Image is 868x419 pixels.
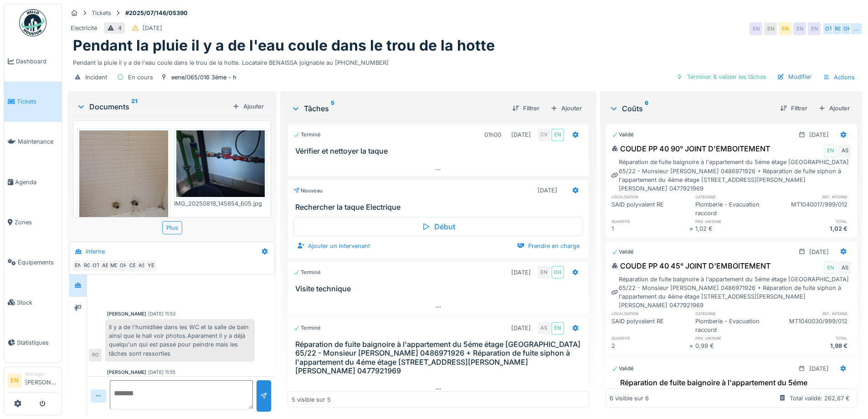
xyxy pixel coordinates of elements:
div: EN [72,259,84,272]
div: [DATE] [809,130,829,139]
div: AS [838,145,851,157]
span: Tickets [17,97,58,106]
span: Statistiques [17,338,58,347]
a: Maintenance [4,122,62,162]
div: [PERSON_NAME] [107,310,146,317]
div: SAID polyvalent RE [611,200,689,217]
h3: Vérifier et nettoyer la taque [295,147,585,155]
h6: localisation [611,194,689,200]
sup: 6 [645,103,648,114]
div: Nouveau [293,187,323,195]
div: OH [551,266,564,279]
div: AS [838,261,851,274]
a: Stock [4,282,62,322]
div: [DATE] [511,130,531,139]
h6: prix unitaire [695,218,773,224]
div: RG [81,259,93,272]
div: EN [808,22,821,35]
div: EN [750,22,762,35]
div: Total validé: 262,67 € [790,394,850,403]
div: IMG_20250819_145854_605.jpg [174,199,267,208]
div: AB [99,259,112,272]
img: Badge_color-CXgf-gQk.svg [19,9,46,36]
h3: Réparation de fuite baignoire à l'appartement du 5éme étage [GEOGRAPHIC_DATA] 65/22 - Monsieur [P... [295,340,585,375]
div: Documents [77,101,229,112]
a: EN Manager[PERSON_NAME] [8,371,58,393]
h1: Pendant la pluie il y a de l'eau coule dans le trou de la hotte [73,37,495,54]
h6: catégorie [695,310,773,316]
div: EN [824,145,837,157]
div: 4 [118,24,122,32]
div: OH [841,22,853,35]
div: YE [144,259,157,272]
div: Réparation de fuite baignoire à l'appartement du 5éme étage [GEOGRAPHIC_DATA] 65/22 - Monsieur [P... [611,158,851,193]
a: Agenda [4,162,62,202]
div: Réparation de fuite baignoire à l'appartement du 5éme étage [GEOGRAPHIC_DATA] 65/22 - Monsieur [P... [611,275,851,310]
div: RG [89,349,102,362]
span: Agenda [15,178,58,186]
h6: total [773,218,851,224]
div: Plus [162,221,182,234]
div: Tâches [291,103,504,114]
a: Statistiques [4,322,62,362]
div: Validé [611,365,634,372]
div: Plomberie - Evacuation raccord [695,317,773,334]
div: Ajouter [229,100,267,113]
div: EN [538,266,550,279]
div: Il y a de l'humiditée dans les WC et la salle de bain ainsi que le hall voir photos.Aparament il ... [105,319,255,362]
div: EN [551,129,564,141]
div: MT1040030/999/012 [773,317,851,334]
div: Pendant la pluie il y a de l'eau coule dans le trou de la hotte. Locataire BENAISSA joignable au ... [73,55,857,67]
div: EN [824,261,837,274]
img: yrjr8f4dn35bw9dp9l3hhnrj3jb7 [176,130,265,197]
div: Ajouter [815,102,853,114]
a: Dashboard [4,41,62,82]
div: [DATE] [538,186,557,195]
div: EN [764,22,777,35]
h3: Rechercher la taque Electrique [295,203,585,212]
div: × [689,341,695,350]
div: [DATE] 11:53 [148,310,175,317]
div: OT [822,22,835,35]
div: AS [135,259,148,272]
div: OH [117,259,130,272]
div: 2 [611,341,689,350]
div: RG [832,22,844,35]
div: Terminer & valider les tâches [673,71,770,83]
div: CV [538,129,550,141]
div: Terminé [293,324,321,332]
img: prfpfh4zig6whtgqpvc25b7aa8d8 [79,130,168,248]
div: [DATE] [511,268,531,277]
div: EN [551,322,564,335]
span: Maintenance [18,137,58,146]
div: [DATE] [809,248,829,256]
a: Équipements [4,242,62,282]
div: Filtrer [776,102,811,114]
div: [PERSON_NAME] [107,369,146,376]
strong: #2025/07/146/05390 [122,9,191,17]
div: Validé [611,248,634,256]
h6: prix unitaire [695,335,773,341]
span: Zones [15,218,58,227]
div: 01h00 [484,130,501,139]
div: EN [793,22,806,35]
div: × [689,224,695,233]
h6: localisation [611,310,689,316]
div: 1,02 € [695,224,773,233]
div: COUDE PP 40 90° JOINT D'EMBOITEMENT [611,143,770,154]
div: Actions [819,71,859,84]
span: Dashboard [16,57,58,66]
div: 1 [611,224,689,233]
div: Terminé [293,131,321,139]
li: [PERSON_NAME] [25,371,58,390]
div: 1,98 € [773,341,851,350]
div: Coûts [609,103,773,114]
div: 6 visible sur 6 [610,394,649,403]
div: [DATE] [809,364,829,373]
div: EN [779,22,791,35]
span: Équipements [18,258,58,267]
div: Ajouter un intervenant [293,240,374,252]
div: Modifier [774,71,815,83]
div: Tickets [92,9,111,17]
a: Zones [4,202,62,242]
